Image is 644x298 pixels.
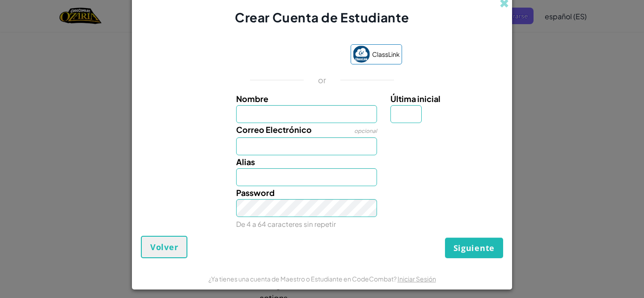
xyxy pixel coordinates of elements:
a: Iniciar Sesión [398,275,436,283]
img: classlink-logo-small.png [353,46,370,63]
span: ¿Ya tienes una cuenta de Maestro o Estudiante en CodeCombat? [208,275,398,283]
span: Password [236,187,275,198]
span: Alias [236,157,255,167]
iframe: Botón Iniciar sesión con Google [237,45,346,65]
span: Volver [150,242,178,252]
button: Volver [141,236,187,258]
span: Crear Cuenta de Estudiante [235,9,409,25]
span: Última inicial [390,94,441,104]
small: De 4 a 64 caracteres sin repetir [236,220,336,228]
span: opcional [354,128,377,134]
span: Siguiente [453,243,495,253]
span: Nombre [236,94,268,104]
span: ClassLink [372,48,400,61]
p: or [318,75,326,85]
span: Correo Electrónico [236,124,312,135]
button: Siguiente [445,238,503,258]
